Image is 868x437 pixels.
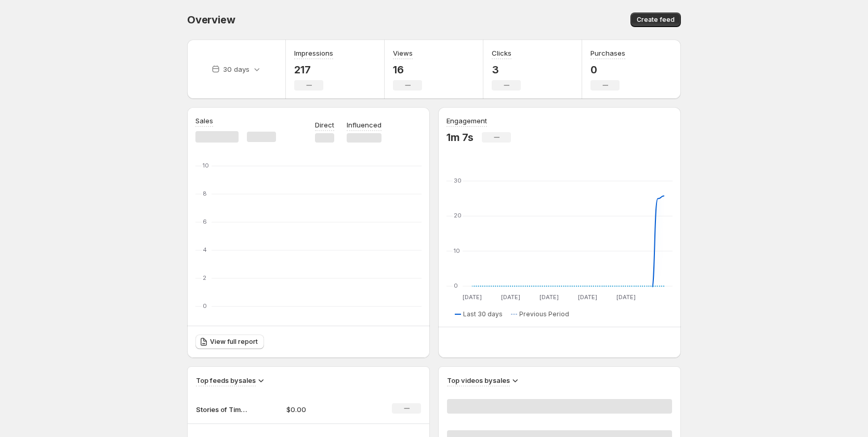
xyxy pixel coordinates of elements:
[616,293,636,301] text: [DATE]
[223,64,249,74] p: 30 days
[454,212,462,219] text: 20
[347,120,382,130] p: Influenced
[315,120,334,130] p: Direct
[203,190,207,197] text: 8
[195,335,264,349] a: View full report
[203,274,206,281] text: 2
[393,48,413,58] h3: Views
[540,293,559,301] text: [DATE]
[637,16,675,24] span: Create feed
[463,293,482,301] text: [DATE]
[446,131,474,144] p: 1m 7s
[578,293,597,301] text: [DATE]
[454,282,458,289] text: 0
[203,218,207,225] text: 6
[630,12,681,27] button: Create feed
[203,162,209,169] text: 10
[286,404,360,415] p: $0.00
[196,404,248,415] p: Stories of Timeless Elegance: What My Customers Say
[294,63,333,76] p: 217
[196,375,256,385] h3: Top feeds by sales
[463,310,503,318] span: Last 30 days
[203,246,207,253] text: 4
[446,115,487,126] h3: Engagement
[590,48,625,58] h3: Purchases
[203,302,207,310] text: 0
[501,293,520,301] text: [DATE]
[294,48,333,58] h3: Impressions
[393,63,422,76] p: 16
[454,247,460,254] text: 10
[195,115,213,126] h3: Sales
[210,338,258,346] span: View full report
[492,48,511,58] h3: Clicks
[590,63,625,76] p: 0
[492,63,521,76] p: 3
[519,310,569,318] span: Previous Period
[187,14,235,26] span: Overview
[447,375,510,385] h3: Top videos by sales
[454,177,462,184] text: 30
